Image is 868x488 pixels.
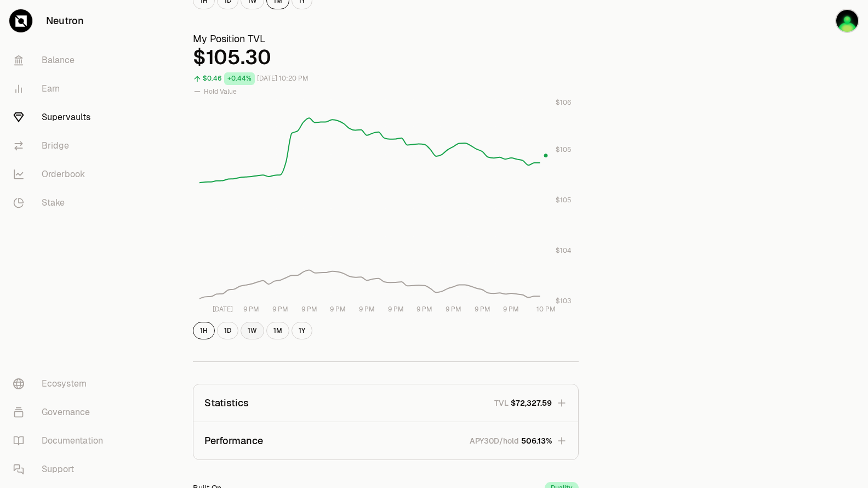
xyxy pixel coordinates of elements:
[193,47,579,69] div: $105.30
[4,455,118,484] a: Support
[4,398,118,427] a: Governance
[217,322,238,339] button: 1D
[4,75,118,103] a: Earn
[470,435,519,446] p: APY30D/hold
[193,422,578,459] button: PerformanceAPY30D/hold506.13%
[556,145,572,154] tspan: $105
[257,72,309,85] div: [DATE] 10:20 PM
[475,305,490,314] tspan: 9 PM
[556,297,571,305] tspan: $103
[204,395,249,411] p: Statistics
[193,31,579,47] h3: My Position TVL
[536,305,556,314] tspan: 10 PM
[503,305,519,314] tspan: 9 PM
[4,103,118,132] a: Supervaults
[4,132,118,160] a: Bridge
[272,305,288,314] tspan: 9 PM
[243,305,259,314] tspan: 9 PM
[556,246,571,255] tspan: $104
[193,322,215,339] button: 1H
[266,322,289,339] button: 1M
[4,370,118,398] a: Ecosystem
[494,398,509,408] p: TVL
[213,305,233,314] tspan: [DATE]
[835,9,859,33] img: flarnrules
[388,305,404,314] tspan: 9 PM
[204,87,237,96] span: Hold Value
[359,305,375,314] tspan: 9 PM
[416,305,432,314] tspan: 9 PM
[203,72,222,85] div: $0.46
[241,322,264,339] button: 1W
[204,433,263,449] p: Performance
[292,322,312,339] button: 1Y
[4,189,118,217] a: Stake
[446,305,461,314] tspan: 9 PM
[193,384,578,422] button: StatisticsTVL$72,327.59
[301,305,317,314] tspan: 9 PM
[224,72,255,85] div: +0.44%
[4,160,118,189] a: Orderbook
[556,98,571,107] tspan: $106
[4,427,118,455] a: Documentation
[511,398,552,408] span: $72,327.59
[556,196,572,205] tspan: $105
[521,435,552,446] span: 506.13%
[330,305,346,314] tspan: 9 PM
[4,46,118,75] a: Balance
